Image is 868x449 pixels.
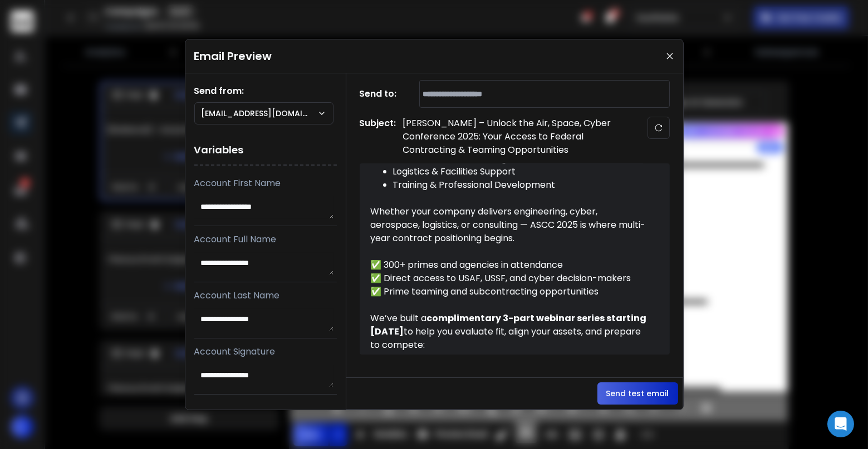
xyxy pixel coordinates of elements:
h1: Email Preview [194,48,272,64]
li: Training & Professional Development [393,178,649,192]
div: ✅ 300+ primes and agencies in attendance [371,258,649,272]
p: [EMAIL_ADDRESS][DOMAIN_NAME] [202,108,317,119]
li: Logistics & Facilities Support [393,165,649,178]
div: Open Intercom Messenger [827,411,854,437]
p: Account First Name [194,177,337,190]
strong: complimentary 3-part webinar series starting [DATE] [371,312,649,338]
p: Account Signature [194,345,337,358]
p: Account Full Name [194,233,337,246]
div: ✅ Prime teaming and subcontracting opportunities [371,285,649,298]
h1: Subject: [360,117,396,157]
div: ✅ Direct access to USAF, USSF, and cyber decision-makers [371,272,649,285]
h1: Variables [194,136,337,166]
div: We’ve built a to help you evaluate fit, align your assets, and prepare to compete: [371,312,649,352]
div: Whether your company delivers engineering, cyber, aerospace, logistics, or consulting — ASCC 2025... [371,205,649,245]
h1: Send from: [194,84,337,98]
h1: Send to: [360,87,404,101]
button: Send test email [597,382,678,405]
p: Account Last Name [194,289,337,302]
p: [PERSON_NAME] – Unlock the Air, Space, Cyber Conference 2025: Your Access to Federal Contracting ... [403,117,626,157]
